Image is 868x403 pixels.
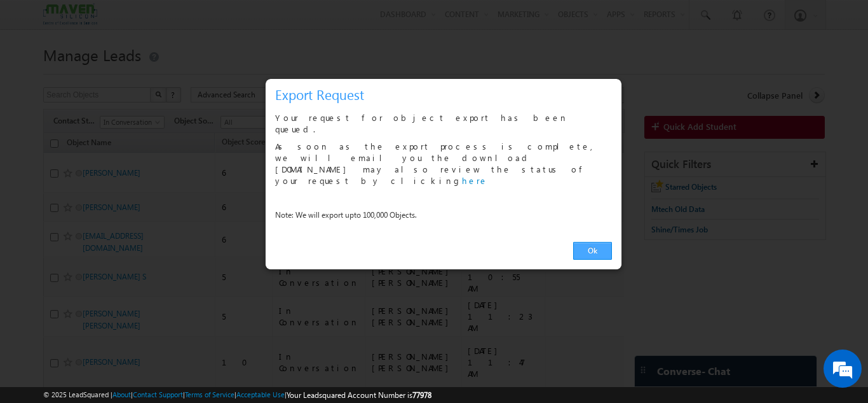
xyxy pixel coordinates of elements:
a: Terms of Service [185,390,234,399]
a: here [462,175,488,186]
p: Your request for object export has been queued. [275,112,612,135]
a: About [112,390,131,399]
textarea: Type your message and hit 'Enter' [17,118,232,302]
a: Acceptable Use [236,390,285,399]
img: d_60004797649_company_0_60004797649 [22,67,53,83]
p: Note: We will export upto 100,000 Objects. [275,209,612,221]
h3: Export Request [275,83,617,106]
div: Minimize live chat window [208,6,239,37]
span: © 2025 LeadSquared | | | | | [43,389,431,401]
span: Your Leadsquared Account Number is [287,390,431,400]
a: Ok [573,242,612,260]
p: As soon as the export process is complete, we will email you the download [DOMAIN_NAME] may also ... [275,141,612,187]
a: Contact Support [133,390,183,399]
div: Chat with us now [66,67,214,83]
span: 77978 [412,390,431,400]
em: Start Chat [173,313,231,330]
